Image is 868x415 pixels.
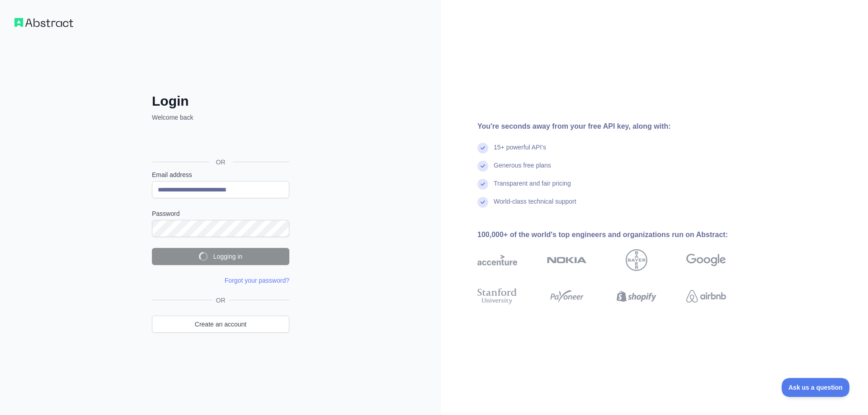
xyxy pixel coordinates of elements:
[212,296,229,305] span: OR
[477,143,488,154] img: check mark
[686,286,726,306] img: airbnb
[152,209,289,218] label: Password
[209,158,233,167] span: OR
[152,113,289,122] p: Welcome back
[152,93,289,109] h2: Login
[626,249,647,271] img: bayer
[494,161,551,179] div: Generous free plans
[225,277,289,284] a: Forgot your password?
[494,143,546,161] div: 15+ powerful API's
[494,197,576,215] div: World-class technical support
[152,248,289,265] button: Logging in
[477,197,488,208] img: check mark
[547,249,587,271] img: nokia
[152,316,289,333] a: Create an account
[686,249,726,271] img: google
[782,378,850,397] iframe: Toggle Customer Support
[147,132,292,152] iframe: Sign in with Google Button
[477,161,488,172] img: check mark
[477,286,517,306] img: stanford university
[477,179,488,190] img: check mark
[477,249,517,271] img: accenture
[494,179,571,197] div: Transparent and fair pricing
[14,18,73,27] img: Workflow
[547,286,587,306] img: payoneer
[477,121,755,132] div: You're seconds away from your free API key, along with:
[617,286,656,306] img: shopify
[477,229,755,240] div: 100,000+ of the world's top engineers and organizations run on Abstract:
[152,170,289,179] label: Email address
